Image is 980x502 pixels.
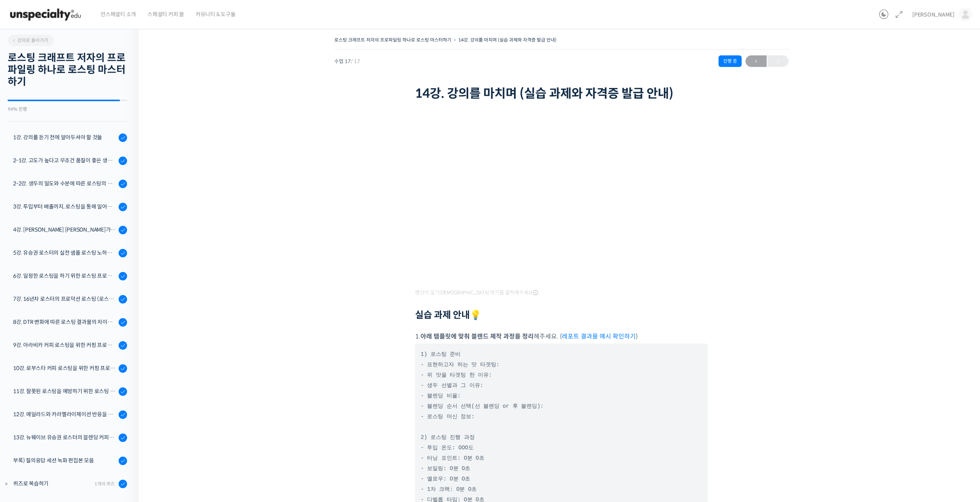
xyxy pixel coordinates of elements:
[415,290,538,296] span: 영상이 끊기[DEMOGRAPHIC_DATA] 여기를 클릭해주세요
[8,35,54,46] a: 강의로 돌아가기
[12,37,48,43] span: 강의로 돌아가기
[13,479,92,488] div: 퀴즈로 복습하기
[13,156,116,165] div: 2-1강. 고도가 높다고 무조건 품질이 좋은 생두가 아닌 이유 (로스팅을 위한 생두 이론 Part 1)
[13,202,116,211] div: 3강. 투입부터 배출까지, 로스팅을 통해 일어나는 화학적 변화를 알아야 로스팅이 보인다
[415,309,481,321] strong: 실습 과제 안내💡
[415,86,708,101] h1: 14강. 강의를 마치며 (실습 과제와 자격증 발급 안내)
[745,55,767,67] a: ←이전
[94,480,115,487] div: 1개의 퀴즈
[13,456,116,465] div: 부록) 질의응답 세션 녹화 편집본 모음
[351,58,360,65] span: / 17
[562,332,636,340] a: 레포트 결과물 예시 확인하기
[13,248,116,257] div: 5강. 유승권 로스터의 실전 샘플 로스팅 노하우 (에티오피아 워시드 G1)
[8,107,127,112] div: 94% 진행
[13,318,116,326] div: 8강. DTR 변화에 따른 로스팅 결과물의 차이를 알아보고 실전에 적용하자
[13,364,116,372] div: 10강. 로부스타 커피 로스팅을 위한 커핑 프로토콜과 샘플 로스팅
[13,433,116,442] div: 13강. 뉴웨이브 유승권 로스터의 블렌딩 커피를 디자인 노하우
[334,59,360,64] span: 수업 17
[719,55,742,67] div: 진행 중
[420,332,534,340] strong: 아래 템플릿에 맞춰 블렌드 제작 과정을 정리
[912,11,955,18] span: [PERSON_NAME]
[13,133,116,142] div: 1강. 강의를 듣기 전에 알아두셔야 할 것들
[458,37,556,43] a: 14강. 강의를 마치며 (실습 과제와 자격증 발급 안내)
[13,295,116,303] div: 7강. 16년차 로스터의 프로덕션 로스팅 (로스팅 포인트별 브루잉, 에스프레소 로스팅 노하우)
[13,341,116,349] div: 9강. 아라비카 커피 로스팅을 위한 커핑 프로토콜과 샘플 로스팅
[13,179,116,188] div: 2-2강. 생두의 밀도와 수분에 따른 로스팅의 변화 (로스팅을 위한 생두 이론 Part 2)
[334,37,451,43] a: 로스팅 크래프트 저자의 프로파일링 하나로 로스팅 마스터하기
[8,52,127,88] h2: 로스팅 크래프트 저자의 프로파일링 하나로 로스팅 마스터하기
[13,410,116,419] div: 12강. 메일라드와 카라멜라이제이션 반응을 알아보고 실전 로스팅에 적용하기
[13,387,116,395] div: 11강. 잘못된 로스팅을 예방하기 위한 로스팅 디팩트 파헤치기 (언더, 칩핑, 베이크, 스코칭)
[13,272,116,280] div: 6강. 일정한 로스팅을 하기 위한 로스팅 프로파일링 노하우
[745,56,767,67] span: ←
[13,225,116,234] div: 4강. [PERSON_NAME] [PERSON_NAME]가 [PERSON_NAME]하는 로스팅 머신의 관리 및 세팅 방법 - 프로밧, 기센
[415,331,708,342] p: 1. 해주세요. ( )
